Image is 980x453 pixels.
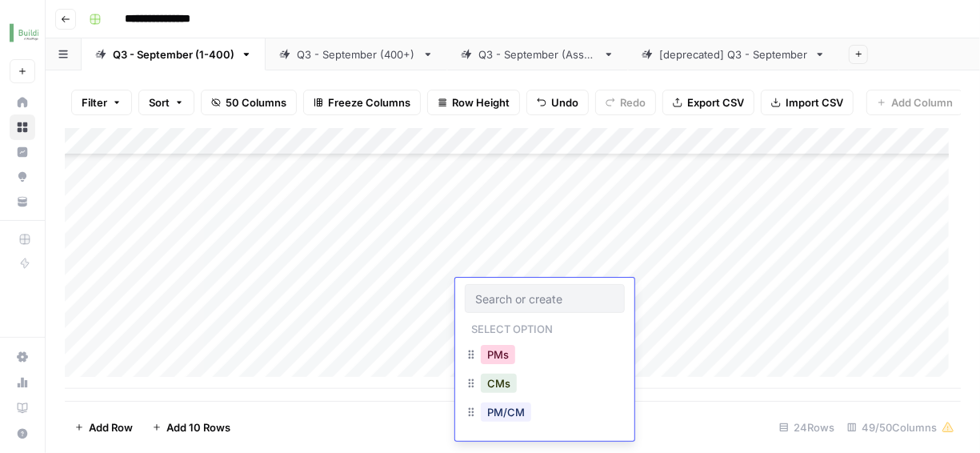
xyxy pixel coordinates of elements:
[328,94,410,110] span: Freeze Columns
[10,189,35,214] a: Your Data
[761,90,854,115] button: Import CSV
[481,374,517,393] button: CMs
[10,344,35,370] a: Settings
[10,164,35,190] a: Opportunities
[465,399,625,428] div: PM/CM
[773,415,841,440] div: 24 Rows
[526,90,589,115] button: Undo
[841,415,961,440] div: 49/50 Columns
[628,38,839,70] a: [deprecated] Q3 - September
[478,46,597,62] div: Q3 - September (Assn.)
[82,38,266,70] a: Q3 - September (1-400)
[303,90,421,115] button: Freeze Columns
[465,318,559,337] p: Select option
[142,415,240,440] button: Add 10 Rows
[166,419,230,435] span: Add 10 Rows
[10,114,35,140] a: Browse
[113,46,234,62] div: Q3 - September (1-400)
[65,415,142,440] button: Add Row
[10,139,35,165] a: Insights
[201,90,297,115] button: 50 Columns
[465,342,625,371] div: PMs
[659,46,808,62] div: [deprecated] Q3 - September
[149,94,170,110] span: Sort
[71,90,132,115] button: Filter
[786,94,843,110] span: Import CSV
[10,370,35,395] a: Usage
[297,46,416,62] div: Q3 - September (400+)
[662,90,754,115] button: Export CSV
[82,94,107,110] span: Filter
[465,371,625,399] div: CMs
[10,13,35,53] button: Workspace: Buildium
[10,395,35,421] a: Learning Hub
[10,90,35,115] a: Home
[475,291,614,306] input: Search or create
[89,419,133,435] span: Add Row
[620,94,646,110] span: Redo
[452,94,510,110] span: Row Height
[866,90,963,115] button: Add Column
[427,90,520,115] button: Row Height
[687,94,744,110] span: Export CSV
[266,38,447,70] a: Q3 - September (400+)
[226,94,286,110] span: 50 Columns
[595,90,656,115] button: Redo
[447,38,628,70] a: Q3 - September (Assn.)
[481,345,515,364] button: PMs
[10,18,38,47] img: Buildium Logo
[551,94,578,110] span: Undo
[10,421,35,447] button: Help + Support
[891,94,953,110] span: Add Column
[481,403,531,422] button: PM/CM
[138,90,194,115] button: Sort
